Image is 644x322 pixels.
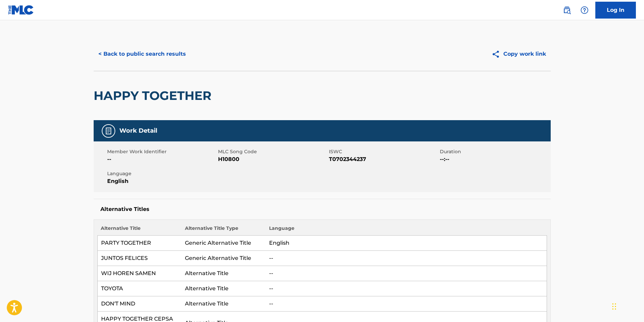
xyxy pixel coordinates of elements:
span: Duration [440,148,549,155]
img: Work Detail [104,127,113,135]
iframe: Chat Widget [610,290,644,322]
span: H10800 [218,155,327,163]
td: Alternative Title [182,266,266,281]
div: Help [578,3,591,17]
span: --:-- [440,155,549,163]
td: PARTY TOGETHER [97,236,182,251]
a: Public Search [560,3,574,17]
h2: HAPPY TOGETHER [94,88,215,103]
a: Log In [595,2,636,19]
h5: Work Detail [119,127,157,135]
div: Drag [612,296,616,317]
img: help [580,6,589,14]
td: JUNTOS FELICES [97,251,182,266]
td: Alternative Title [182,281,266,296]
td: English [266,236,547,251]
span: T0702344237 [329,155,438,163]
td: Generic Alternative Title [182,251,266,266]
img: MLC Logo [8,5,34,15]
span: -- [107,155,216,163]
span: English [107,177,216,185]
th: Alternative Title Type [182,225,266,236]
td: -- [266,266,547,281]
img: search [563,6,571,14]
span: Language [107,170,216,177]
h5: Alternative Titles [100,206,544,213]
td: DON'T MIND [97,296,182,312]
th: Language [266,225,547,236]
td: -- [266,281,547,296]
td: -- [266,296,547,312]
th: Alternative Title [97,225,182,236]
span: ISWC [329,148,438,155]
td: Alternative Title [182,296,266,312]
td: TOYOTA [97,281,182,296]
img: Copy work link [492,50,503,58]
span: Member Work Identifier [107,148,216,155]
button: < Back to public search results [94,46,191,62]
button: Copy work link [487,46,551,62]
td: -- [266,251,547,266]
td: Generic Alternative Title [182,236,266,251]
td: WIJ HOREN SAMEN [97,266,182,281]
span: MLC Song Code [218,148,327,155]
